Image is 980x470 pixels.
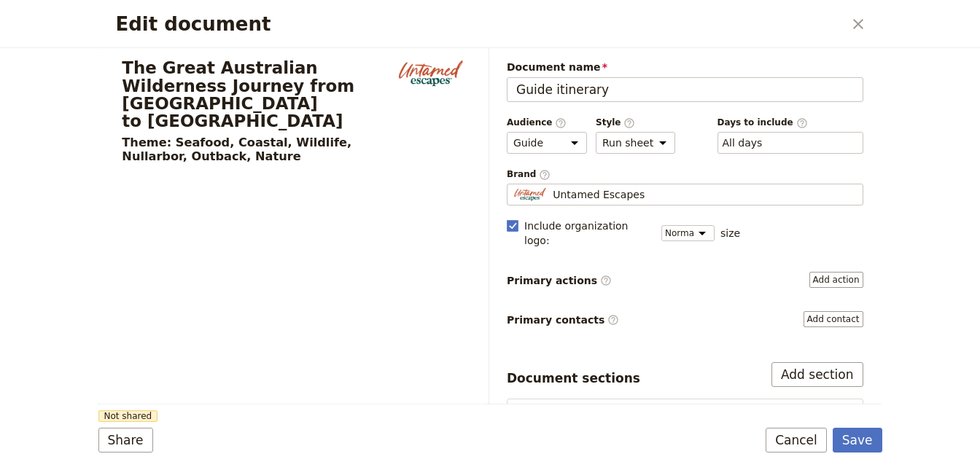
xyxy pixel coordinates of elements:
[122,136,381,163] p: Theme: Seafood, Coastal, Wildlife, Nullarbor, Outback, Nature
[507,132,587,154] select: Audience​
[596,132,675,154] select: Style​
[553,187,645,202] span: Untamed Escapes
[116,13,843,35] h2: Edit document
[507,117,587,129] span: Audience
[661,225,715,241] select: size
[513,187,547,202] img: Profile
[607,314,619,326] span: ​
[600,275,612,286] span: ​
[623,117,635,128] span: ​
[539,169,551,179] span: ​
[524,219,653,248] span: Include organization logo :
[796,117,808,128] span: ​
[507,313,619,327] span: Primary contacts
[507,273,612,288] span: Primary actions
[507,369,640,387] div: Document sections
[507,77,863,102] input: Document name
[555,117,567,128] span: ​
[98,428,153,453] button: Share
[720,226,740,240] span: size
[507,168,863,181] span: Brand
[766,428,827,453] button: Cancel
[98,410,158,422] span: Not shared
[397,59,464,88] img: Untamed Escapes logo
[809,272,863,288] button: Primary actions​
[833,428,882,453] button: Save
[596,117,675,129] span: Style
[723,136,763,150] button: Days to include​Clear input
[804,311,863,327] button: Primary contacts​
[507,60,863,74] span: Document name
[717,117,863,129] span: Days to include
[846,12,871,36] button: Close dialog
[122,59,381,130] h1: The Great Australian Wilderness Journey from [GEOGRAPHIC_DATA] to [GEOGRAPHIC_DATA]
[771,362,863,387] button: Add section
